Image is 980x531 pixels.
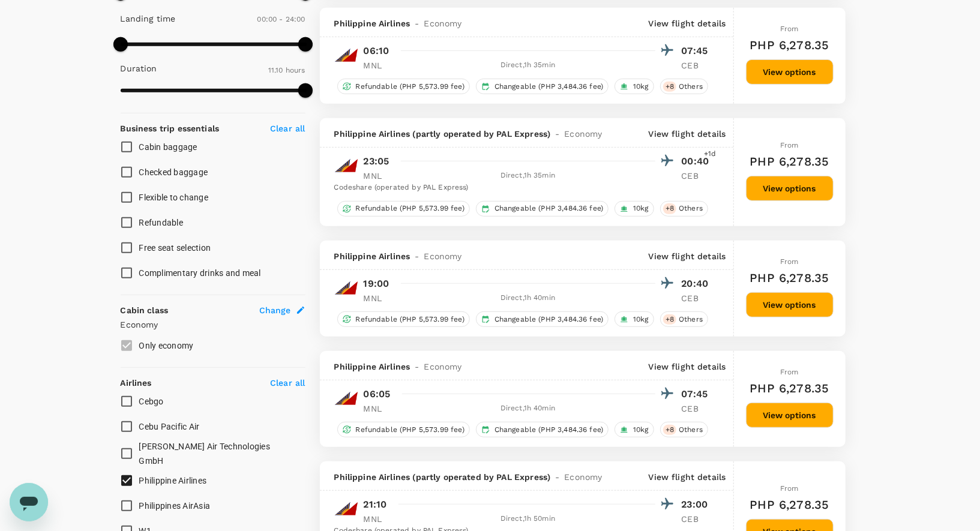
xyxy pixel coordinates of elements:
[401,513,655,525] div: Direct , 1h 50min
[660,79,708,94] div: +8Others
[351,203,469,214] span: Refundable (PHP 5,573.99 fee)
[490,425,608,435] span: Changeable (PHP 3,484.36 fee)
[780,141,799,149] span: From
[334,497,358,521] img: PR
[337,201,470,217] div: Refundable (PHP 5,573.99 fee)
[704,148,716,160] span: +1d
[139,442,271,466] span: [PERSON_NAME] Air Technologies GmbH
[663,82,676,92] span: + 8
[121,13,176,25] p: Landing time
[364,154,389,169] p: 23:05
[364,59,394,71] p: MNL
[674,82,708,92] span: Others
[139,341,194,350] span: Only economy
[351,82,469,92] span: Refundable (PHP 5,573.99 fee)
[663,314,676,325] span: + 8
[334,182,712,194] div: Codeshare (operated by PAL Express)
[476,201,609,217] div: Changeable (PHP 3,484.36 fee)
[334,128,551,140] span: Philippine Airlines (partly operated by PAL Express)
[780,368,799,376] span: From
[628,203,654,214] span: 10kg
[628,82,654,92] span: 10kg
[270,122,305,134] p: Clear all
[550,471,564,483] span: -
[121,305,169,315] strong: Cabin class
[660,311,708,327] div: +8Others
[270,377,305,389] p: Clear all
[139,501,211,511] span: Philippines AirAsia
[259,304,291,316] span: Change
[121,378,152,388] strong: Airlines
[139,142,197,152] span: Cabin baggage
[746,176,834,201] button: View options
[351,314,469,325] span: Refundable (PHP 5,573.99 fee)
[674,425,708,435] span: Others
[674,203,708,214] span: Others
[615,422,654,437] div: 10kg
[334,386,358,410] img: PR
[750,152,829,171] h6: PHP 6,278.35
[663,425,676,435] span: + 8
[337,422,470,437] div: Refundable (PHP 5,573.99 fee)
[750,268,829,287] h6: PHP 6,278.35
[476,422,609,437] div: Changeable (PHP 3,484.36 fee)
[476,79,609,94] div: Changeable (PHP 3,484.36 fee)
[351,425,469,435] span: Refundable (PHP 5,573.99 fee)
[121,62,157,74] p: Duration
[410,17,424,29] span: -
[337,311,470,327] div: Refundable (PHP 5,573.99 fee)
[682,170,712,182] p: CEB
[663,203,676,214] span: + 8
[364,403,394,415] p: MNL
[682,403,712,415] p: CEB
[615,201,654,217] div: 10kg
[410,250,424,262] span: -
[337,79,470,94] div: Refundable (PHP 5,573.99 fee)
[682,292,712,304] p: CEB
[550,128,564,140] span: -
[401,292,655,304] div: Direct , 1h 40min
[364,277,389,291] p: 19:00
[334,250,410,262] span: Philippine Airlines
[364,513,394,525] p: MNL
[334,43,358,67] img: PR
[628,314,654,325] span: 10kg
[682,154,712,169] p: 00:40
[424,17,462,29] span: Economy
[750,495,829,514] h6: PHP 6,278.35
[401,403,655,415] div: Direct , 1h 40min
[364,497,387,512] p: 21:10
[649,471,726,483] p: View flight details
[364,292,394,304] p: MNL
[649,361,726,373] p: View flight details
[649,128,726,140] p: View flight details
[660,422,708,437] div: +8Others
[139,218,184,227] span: Refundable
[424,361,462,373] span: Economy
[364,170,394,182] p: MNL
[682,497,712,512] p: 23:00
[750,379,829,398] h6: PHP 6,278.35
[674,314,708,325] span: Others
[780,484,799,493] span: From
[121,319,305,331] p: Economy
[10,483,48,521] iframe: Button to launch messaging window
[682,59,712,71] p: CEB
[139,422,200,431] span: Cebu Pacific Air
[780,257,799,266] span: From
[139,243,211,253] span: Free seat selection
[746,59,834,85] button: View options
[682,277,712,291] p: 20:40
[628,425,654,435] span: 10kg
[334,361,410,373] span: Philippine Airlines
[660,201,708,217] div: +8Others
[334,276,358,300] img: PR
[364,387,391,401] p: 06:05
[615,79,654,94] div: 10kg
[268,66,305,74] span: 11.10 hours
[682,513,712,525] p: CEB
[615,311,654,327] div: 10kg
[476,311,609,327] div: Changeable (PHP 3,484.36 fee)
[410,361,424,373] span: -
[490,82,608,92] span: Changeable (PHP 3,484.36 fee)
